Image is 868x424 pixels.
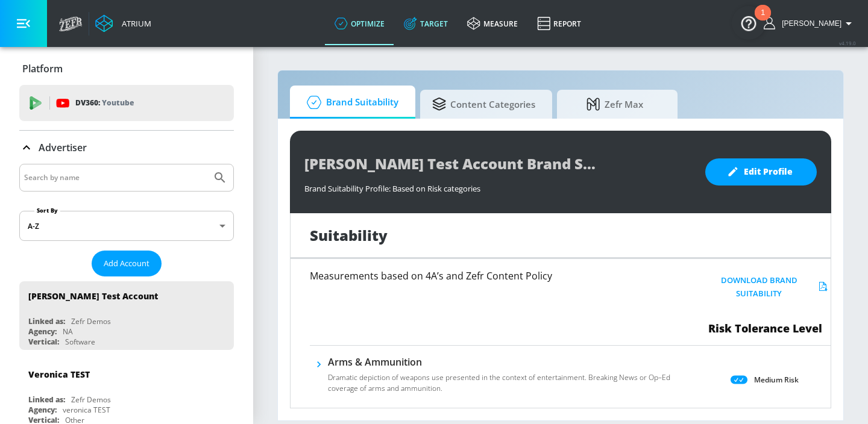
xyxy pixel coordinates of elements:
a: Target [394,2,458,45]
div: Advertiser [19,131,234,164]
div: Linked as: [28,394,65,405]
button: Edit Profile [705,158,817,185]
div: DV360: Youtube [19,85,234,121]
div: Atrium [117,18,151,29]
div: Brand Suitability Profile: Based on Risk categories [304,177,693,194]
a: optimize [325,2,394,45]
div: Vertical: [28,337,59,347]
div: Linked as: [28,316,65,326]
span: v 4.19.0 [839,40,856,46]
button: [PERSON_NAME] [764,16,856,31]
div: Arms & AmmunitionDramatic depiction of weapons use presented in the context of entertainment. Bre... [328,355,682,401]
span: Content Categories [432,90,535,119]
span: login as: anthony.rios@zefr.com [777,19,841,28]
span: Brand Suitability [302,88,398,117]
p: Medium Risk [754,373,799,386]
div: [PERSON_NAME] Test Account [28,290,158,302]
input: Search by name [24,170,207,185]
p: Dramatic depiction of weapons use presented in the context of entertainment. Breaking News or Op–... [328,372,682,394]
span: Edit Profile [729,164,793,179]
div: Zefr Demos [71,394,111,405]
button: Download Brand Suitability [700,271,831,304]
div: Software [65,337,95,347]
h6: Measurements based on 4A’s and Zefr Content Policy [310,271,657,281]
p: DV360: [75,96,134,110]
span: Zefr Max [569,90,661,119]
p: Youtube [102,96,134,109]
div: Platform [19,52,234,86]
h6: Arms & Ammunition [328,355,682,369]
p: Platform [22,62,63,75]
div: veronica TEST [63,405,110,415]
div: 1 [761,13,765,28]
a: Report [527,2,591,45]
h1: Suitability [310,225,388,245]
div: Agency: [28,405,57,415]
span: Add Account [104,257,149,270]
div: NA [63,326,73,337]
div: Agency: [28,326,57,337]
a: measure [458,2,527,45]
button: Open Resource Center, 1 new notification [732,6,766,40]
div: [PERSON_NAME] Test AccountLinked as:Zefr DemosAgency:NAVertical:Software [19,281,234,350]
span: Risk Tolerance Level [708,321,822,335]
div: Veronica TEST [28,369,90,380]
div: A-Z [19,211,234,241]
div: Zefr Demos [71,316,111,326]
button: Add Account [92,251,162,276]
p: Advertiser [39,141,87,154]
a: Atrium [95,14,151,33]
label: Sort By [34,207,60,214]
